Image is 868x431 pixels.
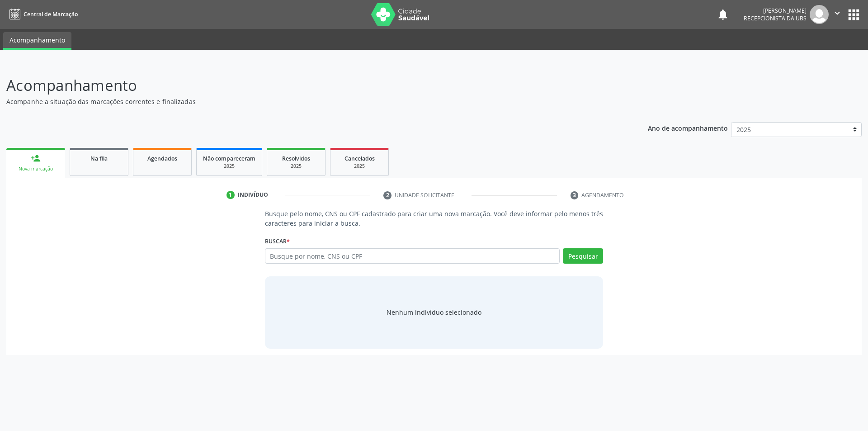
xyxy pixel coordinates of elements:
a: Acompanhamento [3,32,71,50]
button:  [829,5,846,24]
span: Recepcionista da UBS [744,14,807,22]
label: Buscar [265,234,290,248]
button: Pesquisar [563,248,603,264]
input: Busque por nome, CNS ou CPF [265,248,560,264]
p: Busque pelo nome, CNS ou CPF cadastrado para criar uma nova marcação. Você deve informar pelo men... [265,209,604,228]
p: Ano de acompanhamento [648,122,728,133]
div: 1 [226,191,235,199]
div: Nova marcação [13,166,59,172]
div: Nenhum indivíduo selecionado [387,308,481,317]
p: Acompanhe a situação das marcações correntes e finalizadas [6,97,605,106]
button: notifications [717,8,729,21]
i:  [832,8,842,18]
button: apps [846,7,862,23]
img: img [810,5,829,24]
span: Cancelados [344,155,375,162]
div: [PERSON_NAME] [744,7,807,14]
div: Indivíduo [238,191,268,199]
span: Resolvidos [282,155,310,162]
div: 2025 [274,163,319,170]
span: Central de Marcação [24,10,78,18]
div: person_add [31,153,41,163]
span: Não compareceram [203,155,255,162]
span: Agendados [147,155,177,162]
div: 2025 [337,163,382,170]
p: Acompanhamento [6,74,605,97]
a: Central de Marcação [6,7,78,22]
div: 2025 [203,163,255,170]
span: Na fila [90,155,108,162]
